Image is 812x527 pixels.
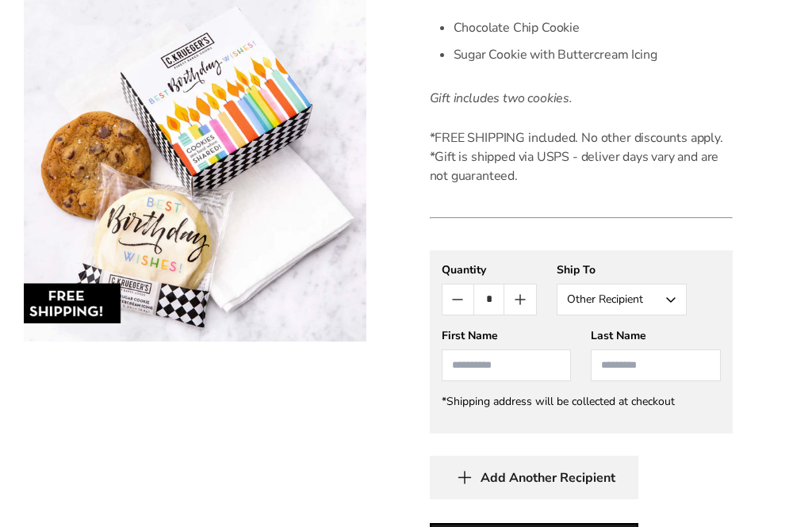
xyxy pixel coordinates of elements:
[473,285,504,315] input: Quantity
[557,262,687,277] div: Ship To
[430,456,638,499] button: Add Another Recipient
[430,128,733,147] div: *FREE SHIPPING included. No other discounts apply.
[430,90,573,107] em: Gift includes two cookies.
[430,147,733,185] div: *Gift is shipped via USPS - deliver days vary and are not guaranteed.
[442,328,572,343] div: First Name
[442,394,721,409] div: *Shipping address will be collected at checkout
[481,470,615,486] span: Add Another Recipient
[591,349,721,381] input: Last Name
[442,349,572,381] input: First Name
[442,262,537,277] div: Quantity
[454,14,733,41] li: Chocolate Chip Cookie
[430,250,733,433] gfm-form: New recipient
[591,328,721,343] div: Last Name
[442,285,473,315] button: Count minus
[454,41,733,68] li: Sugar Cookie with Buttercream Icing
[13,467,165,514] iframe: Sign Up via Text for Offers
[557,284,687,315] button: Other Recipient
[504,285,535,315] button: Count plus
